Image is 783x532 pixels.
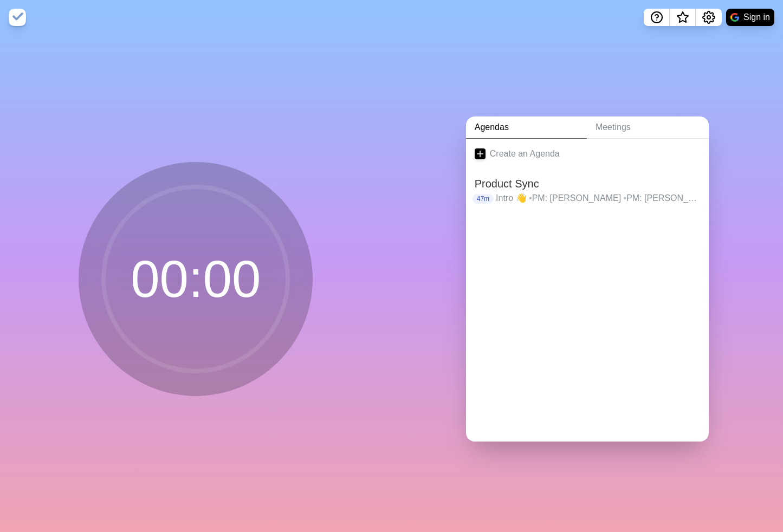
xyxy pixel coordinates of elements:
button: What’s new [670,9,696,26]
p: Intro 👋 PM: [PERSON_NAME] PM: [PERSON_NAME] [PERSON_NAME] PM: [PERSON_NAME] PD: [PERSON_NAME] PD:... [496,192,700,205]
img: google logo [730,13,739,22]
a: Meetings [587,116,709,139]
button: Help [644,9,670,26]
a: Agendas [466,116,587,139]
button: Settings [696,9,722,26]
span: • [624,193,627,203]
img: timeblocks logo [9,9,26,26]
button: Sign in [726,9,774,26]
a: Create an Agenda [466,139,709,169]
p: 47m [473,194,494,204]
h2: Product Sync [475,176,700,192]
span: • [529,193,532,203]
